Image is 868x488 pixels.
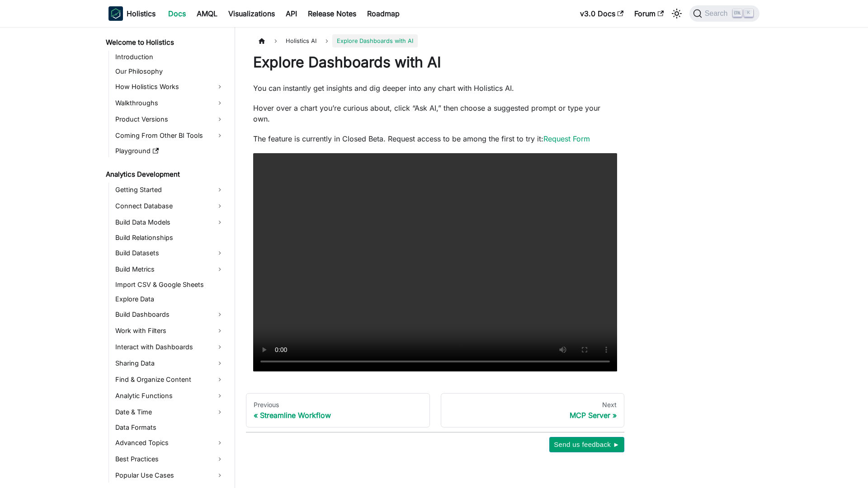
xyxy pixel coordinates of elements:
[280,6,302,21] a: API
[113,389,227,403] a: Analytic Functions
[332,34,418,47] span: Explore Dashboards with AI
[113,51,227,63] a: Introduction
[113,421,227,434] a: Data Formats
[448,411,617,420] div: MCP Server
[113,324,227,338] a: Work with Filters
[113,372,227,387] a: Find & Organize Content
[246,393,624,427] nav: Docs pages
[543,134,590,143] a: Request Form
[629,6,669,21] a: Forum
[441,393,625,427] a: NextMCP Server
[127,8,156,19] b: Holistics
[253,83,617,94] p: You can instantly get insights and dig deeper into any chart with Holistics AI.
[702,9,733,18] span: Search
[253,34,617,47] nav: Breadcrumbs
[113,65,227,78] a: Our Philosophy
[302,6,362,21] a: Release Notes
[253,133,617,144] p: The feature is currently in Closed Beta. Request access to be among the first to try it:
[448,401,617,409] div: Next
[113,452,227,466] a: Best Practices
[113,199,227,213] a: Connect Database
[254,411,422,420] div: Streamline Workflow
[246,393,430,427] a: PreviousStreamline Workflow
[223,6,280,21] a: Visualizations
[689,5,759,22] button: Search (Ctrl+K)
[113,96,227,110] a: Walkthroughs
[163,6,191,21] a: Docs
[113,468,227,483] a: Popular Use Cases
[113,80,227,94] a: How Holistics Works
[113,340,227,354] a: Interact with Dashboards
[281,34,321,47] span: Holistics AI
[103,168,227,181] a: Analytics Development
[108,6,156,21] a: HolisticsHolistics
[113,231,227,244] a: Build Relationships
[113,436,227,450] a: Advanced Topics
[670,6,684,21] button: Switch between dark and light mode (currently light mode)
[191,6,223,21] a: AMQL
[362,6,405,21] a: Roadmap
[113,128,227,143] a: Coming From Other BI Tools
[113,246,227,260] a: Build Datasets
[253,103,617,124] p: Hover over a chart you’re curious about, click “Ask AI,” then choose a suggested prompt or type y...
[108,6,123,21] img: Holistics
[744,9,753,17] kbd: K
[113,293,227,305] a: Explore Data
[253,34,270,47] a: Home page
[253,53,617,71] h1: Explore Dashboards with AI
[113,183,227,197] a: Getting Started
[113,307,227,322] a: Build Dashboards
[113,145,227,157] a: Playground
[554,439,620,450] span: Send us feedback ►
[575,6,629,21] a: v3.0 Docs
[113,112,227,127] a: Product Versions
[113,215,227,230] a: Build Data Models
[253,153,617,371] video: Your browser does not support embedding video, but you can .
[113,405,227,419] a: Date & Time
[103,36,227,49] a: Welcome to Holistics
[254,401,422,409] div: Previous
[113,278,227,291] a: Import CSV & Google Sheets
[99,27,235,488] nav: Docs sidebar
[113,262,227,277] a: Build Metrics
[549,437,624,452] button: Send us feedback ►
[113,356,227,371] a: Sharing Data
